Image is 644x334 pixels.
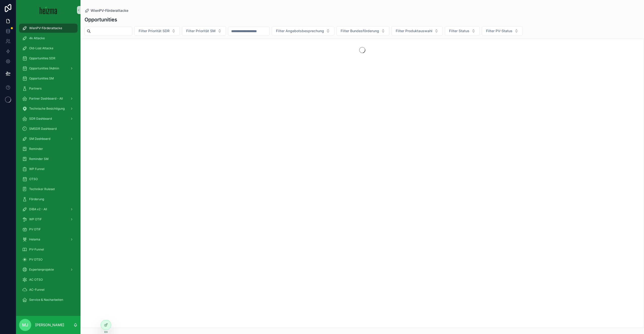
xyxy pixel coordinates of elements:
a: Expertenprojekte [19,265,77,274]
a: OTSO [19,175,77,184]
span: Old-Lost Attacke [29,46,53,50]
a: WP Funnel [19,164,77,174]
button: Select Button [391,26,443,36]
span: Förderung [29,197,44,201]
span: Filter Produktauswahl [396,28,432,33]
a: Opportunities SM [19,74,77,83]
a: Reminder [19,144,77,153]
span: PV OTSO [29,258,43,262]
span: WienPV-Förderattacke [29,26,62,30]
button: Select Button [272,26,334,36]
span: Service & Nacharbeiten [29,298,63,302]
span: WienPV-Förderattacke [91,8,128,13]
button: Select Button [134,26,180,36]
span: Partners [29,87,42,91]
a: Service & Nacharbeiten [19,295,77,304]
span: SMSDR Dashboard [29,127,57,131]
span: Techniker Ruleset [29,187,55,191]
a: Reminder SM [19,154,77,163]
a: Partner Dashboard - All [19,94,77,103]
span: AC-Funnel [29,288,45,292]
div: scrollable content [16,20,80,311]
span: Opportunities SDR [29,56,55,60]
span: Expertenprojekte [29,268,54,272]
a: WienPV-Förderattacke [85,8,128,13]
a: SM Dashboard [19,134,77,143]
button: Select Button [445,26,480,36]
a: AC-Funnel [19,285,77,294]
span: WP OTIF [29,217,42,221]
span: Filter Angebotsbesprechung [276,28,324,33]
span: WP Funnel [29,167,45,171]
span: SM Dashboard [29,137,50,141]
a: WP OTIF [19,215,77,224]
span: Filter Status [449,28,469,33]
a: PV OTIF [19,225,77,234]
a: SMSDR Dashboard [19,124,77,133]
span: Technische Besichtigung [29,107,65,111]
a: Opportunities SDR [19,54,77,63]
h1: Opportunities [85,16,117,23]
a: Old-Lost Attacke [19,44,77,53]
span: Filter PV-Status [486,28,512,33]
button: Select Button [182,26,226,36]
a: Partners [19,84,77,93]
a: Techniker Ruleset [19,185,77,194]
span: PV OTIF [29,227,41,231]
button: Select Button [482,26,523,36]
a: SDR Dashboard [19,114,77,123]
span: SDR Dashboard [29,117,52,121]
span: MJ [22,322,28,328]
a: AC OTSO [19,275,77,284]
a: 4k Attacke [19,34,77,43]
span: Heiama [29,237,40,241]
span: 4k Attacke [29,36,45,40]
p: [PERSON_NAME] [35,322,64,327]
span: AC OTSO [29,278,43,282]
span: Opportunities (Admin [29,66,59,70]
a: Förderung [19,195,77,204]
span: PV-Funnel [29,247,44,252]
span: OTSO [29,177,38,181]
span: Opportunities SM [29,76,54,80]
button: Select Button [336,26,389,36]
span: Reminder SM [29,157,49,161]
span: Reminder [29,147,43,151]
a: PV-Funnel [19,245,77,254]
span: DiBA v2 - All [29,207,47,211]
a: WienPV-Förderattacke [19,24,77,33]
a: Heiama [19,235,77,244]
img: App logo [40,6,57,14]
a: PV OTSO [19,255,77,264]
span: Filter Priorität SM [186,28,216,33]
span: Filter Bundesförderung [341,28,379,33]
span: Filter Priorität SDR [139,28,170,33]
a: DiBA v2 - All [19,205,77,214]
span: Partner Dashboard - All [29,97,63,101]
a: Technische Besichtigung [19,104,77,113]
a: Opportunities (Admin [19,64,77,73]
